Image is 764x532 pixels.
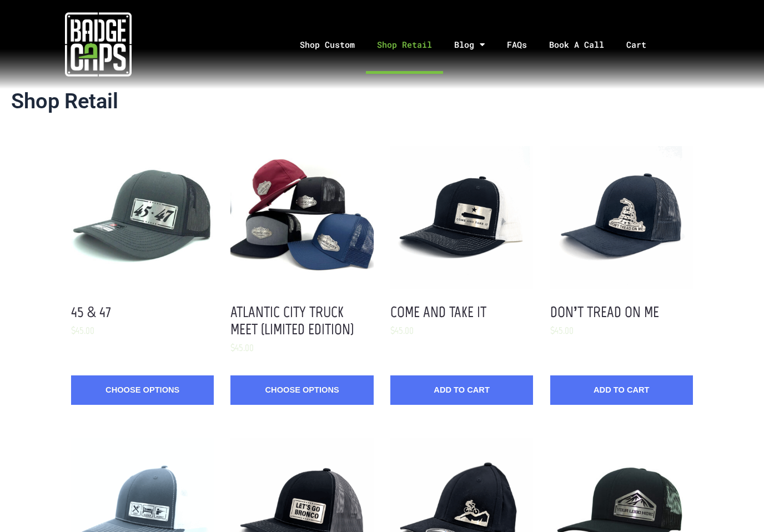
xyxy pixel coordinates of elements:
span: $45.00 [550,324,574,337]
a: Cart [615,16,671,74]
a: Shop Retail [366,16,443,74]
span: $45.00 [71,324,94,337]
button: Add to Cart [550,375,693,405]
h1: Shop Retail [11,89,753,114]
a: Don’t Tread on Me [550,303,660,321]
span: $45.00 [230,342,254,354]
button: Atlantic City Truck Meet Hat Options [230,146,373,289]
a: Atlantic City Truck Meet (Limited Edition) [230,303,354,338]
a: FAQs [496,16,538,74]
img: badgecaps white logo with green acccent [65,11,132,78]
a: 45 & 47 [71,303,111,321]
a: Book A Call [538,16,615,74]
a: Come and Take It [390,303,486,321]
a: Choose Options [71,375,214,405]
span: $45.00 [390,324,414,337]
a: Blog [443,16,496,74]
a: Choose Options [230,375,373,405]
a: Shop Custom [289,16,366,74]
button: Add to Cart [390,375,533,405]
nav: Menu [196,16,764,74]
